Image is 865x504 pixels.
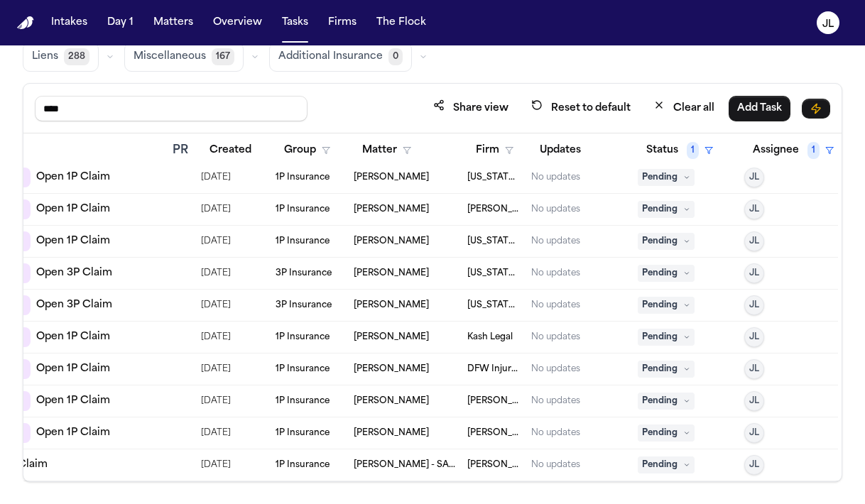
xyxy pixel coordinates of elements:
[744,263,764,283] button: JL
[749,172,759,183] span: JL
[749,395,759,407] span: JL
[638,297,695,314] span: Pending
[744,359,764,379] button: JL
[744,391,764,411] button: JL
[638,169,695,186] span: Pending
[23,42,99,72] button: Liens288
[276,10,314,35] button: Tasks
[102,10,139,35] button: Day 1
[322,10,362,35] button: Firms
[744,455,764,475] button: JL
[17,16,34,30] a: Home
[638,424,695,442] span: Pending
[638,393,695,410] span: Pending
[278,50,383,64] span: Additional Insurance
[744,199,764,219] button: JL
[744,327,764,347] button: JL
[749,427,759,439] span: JL
[32,50,58,64] span: Liens
[45,10,93,35] button: Intakes
[749,204,759,215] span: JL
[744,231,764,251] button: JL
[749,268,759,279] span: JL
[17,16,34,30] img: Finch Logo
[749,363,759,375] span: JL
[64,48,89,65] span: 288
[638,265,695,282] span: Pending
[638,201,695,218] span: Pending
[638,329,695,346] span: Pending
[212,48,234,65] span: 167
[749,300,759,311] span: JL
[749,459,759,471] span: JL
[744,168,764,187] button: JL
[638,138,722,163] button: Status1
[744,423,764,443] button: JL
[207,10,268,35] button: Overview
[134,50,206,64] span: Miscellaneous
[645,95,723,121] button: Clear all
[638,233,695,250] span: Pending
[388,48,403,65] span: 0
[802,99,830,119] button: Immediate Task
[638,361,695,378] span: Pending
[124,42,244,72] button: Miscellaneous167
[749,332,759,343] span: JL
[729,96,790,121] button: Add Task
[523,95,639,121] button: Reset to default
[269,42,412,72] button: Additional Insurance0
[425,95,517,121] button: Share view
[148,10,199,35] button: Matters
[638,456,695,473] span: Pending
[744,295,764,315] button: JL
[744,138,842,163] button: Assignee1
[371,10,432,35] button: The Flock
[749,236,759,247] span: JL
